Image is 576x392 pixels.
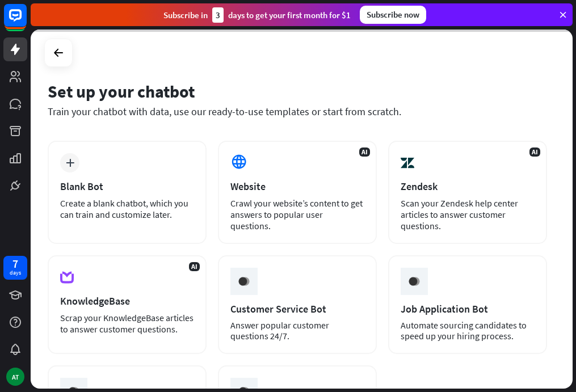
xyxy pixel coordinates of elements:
div: Subscribe in days to get your first month for $1 [163,7,351,23]
div: 7 [12,259,18,269]
div: Subscribe now [360,6,426,24]
div: days [10,269,21,277]
div: 3 [212,7,224,23]
div: AT [6,368,24,386]
a: 7 days [3,256,27,280]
